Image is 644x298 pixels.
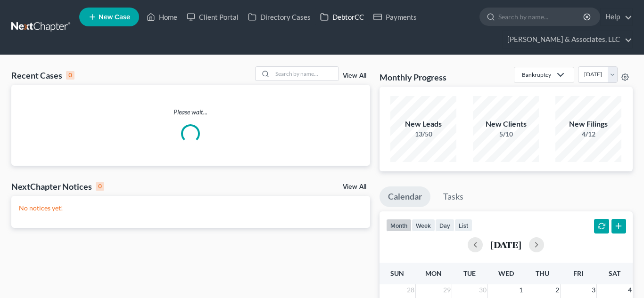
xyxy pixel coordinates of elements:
button: week [412,219,435,232]
button: day [435,219,454,232]
a: Payments [369,8,421,25]
a: Help [601,8,632,25]
span: New Case [99,14,130,21]
button: month [386,219,412,232]
span: 3 [591,284,596,296]
div: NextChapter Notices [11,181,104,192]
span: 29 [442,284,452,296]
div: Bankruptcy [522,71,551,79]
a: DebtorCC [315,8,369,25]
p: No notices yet! [19,203,363,213]
span: 30 [478,284,487,296]
div: 13/50 [390,129,456,139]
div: Recent Cases [11,70,74,81]
div: 5/10 [473,129,539,139]
span: Tue [463,269,476,277]
div: New Filings [555,119,621,129]
a: Client Portal [182,8,243,25]
div: New Clients [473,119,539,129]
div: 4/12 [555,129,621,139]
span: Thu [536,269,549,277]
span: Sat [609,269,620,277]
p: Please wait... [11,107,370,117]
a: Tasks [435,186,472,207]
div: 0 [96,182,104,191]
h2: [DATE] [490,240,521,250]
input: Search by name... [272,67,339,81]
span: 4 [627,284,633,296]
button: list [454,219,472,232]
input: Search by name... [498,8,585,25]
a: View All [343,184,366,190]
a: [PERSON_NAME] & Associates, LLC [503,31,632,48]
a: Home [142,8,182,25]
a: View All [343,72,366,79]
span: Mon [425,269,442,277]
span: 1 [518,284,524,296]
a: Calendar [380,186,430,207]
span: Sun [390,269,404,277]
div: New Leads [390,119,456,129]
span: Fri [573,269,583,277]
a: Directory Cases [243,8,315,25]
span: 28 [406,284,415,296]
span: Wed [498,269,514,277]
span: 2 [554,284,560,296]
div: 0 [66,71,74,80]
h3: Monthly Progress [380,72,446,83]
